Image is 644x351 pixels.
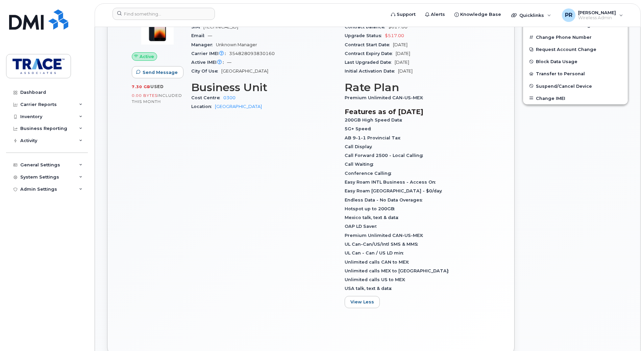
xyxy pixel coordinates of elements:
span: Mexico talk, text & data [345,215,402,220]
h3: Rate Plan [345,81,490,93]
span: Support [397,11,416,18]
button: Change Phone Number [523,31,628,43]
span: Call Forward 2500 - Local Calling [345,153,426,158]
span: Last Upgraded Date [345,60,395,65]
span: USA talk, text & data [345,286,395,291]
span: [PERSON_NAME] [578,10,616,15]
a: Support [386,8,420,21]
span: Call Display [345,144,375,149]
span: Suspend/Cancel Device [536,83,592,88]
span: Contract Start Date [345,42,393,47]
span: Call Waiting [345,162,377,167]
span: Conference Calling [345,171,395,176]
span: 200GB High Speed Data [345,117,405,123]
span: Premium Unlimited CAN-US-MEX [345,233,426,238]
a: Knowledge Base [450,8,506,21]
span: $517.00 [385,33,404,38]
span: Location [191,104,215,109]
span: City Of Use [191,69,221,74]
span: [DATE] [398,69,413,74]
span: Endless Data - No Data Overages [345,197,426,202]
span: Send Message [143,69,178,76]
span: — [227,60,231,65]
span: Enable Call Forwarding [536,23,591,28]
span: Active [140,53,154,60]
span: Email [191,33,208,38]
span: Quicklinks [519,12,544,18]
h3: Features as of [DATE] [345,108,490,116]
div: Preston Rudd [557,8,628,22]
span: [DATE] [396,51,410,56]
span: Contract Expiry Date [345,51,396,56]
span: Easy Roam INTL Business - Access On [345,180,439,185]
span: [DATE] [393,42,407,47]
span: Premium Unlimited CAN-US-MEX [345,95,426,100]
span: Active IMEI [191,60,227,65]
span: UL Can - Can / US LD min [345,250,407,255]
span: PR [565,11,572,19]
span: Easy Roam [GEOGRAPHIC_DATA] - $0/day [345,188,445,193]
button: Block Data Usage [523,55,628,67]
span: Wireless Admin [578,15,616,21]
span: Hotspot up to 200GB [345,206,398,211]
span: Unlimited calls US to MEX [345,277,408,282]
span: [GEOGRAPHIC_DATA] [221,69,268,74]
button: Transfer to Personal [523,67,628,80]
span: Manager [191,42,216,47]
span: included this month [132,93,182,104]
span: Initial Activation Date [345,69,398,74]
span: Upgrade Status [345,33,385,38]
span: OAP LD Saver [345,224,380,229]
button: Suspend/Cancel Device [523,80,628,92]
a: [GEOGRAPHIC_DATA] [215,104,262,109]
span: View Less [350,299,374,305]
span: AB 9-1-1 Provincial Tax [345,135,404,140]
a: Alerts [420,8,450,21]
span: [DATE] [395,60,409,65]
span: UL Can-Can/US/Intl SMS & MMS [345,242,421,247]
button: Request Account Change [523,43,628,55]
button: Send Message [132,66,183,78]
div: Quicklinks [506,8,556,22]
a: 0300 [223,95,236,100]
span: Unlimited calls CAN to MEX [345,260,412,265]
span: Cost Centre [191,95,223,100]
span: 354828093830160 [229,51,275,56]
button: View Less [345,296,380,308]
button: Change IMEI [523,92,628,104]
span: Knowledge Base [460,11,501,18]
span: 5G+ Speed [345,126,374,131]
h3: Business Unit [191,81,337,93]
span: Unknown Manager [216,42,257,47]
span: Carrier IMEI [191,51,229,56]
span: — [208,33,212,38]
span: Unlimited calls MEX to [GEOGRAPHIC_DATA] [345,268,452,273]
input: Find something... [113,8,215,20]
span: used [150,84,164,89]
span: 7.30 GB [132,84,150,89]
span: Alerts [431,11,445,18]
span: 0.00 Bytes [132,93,157,98]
